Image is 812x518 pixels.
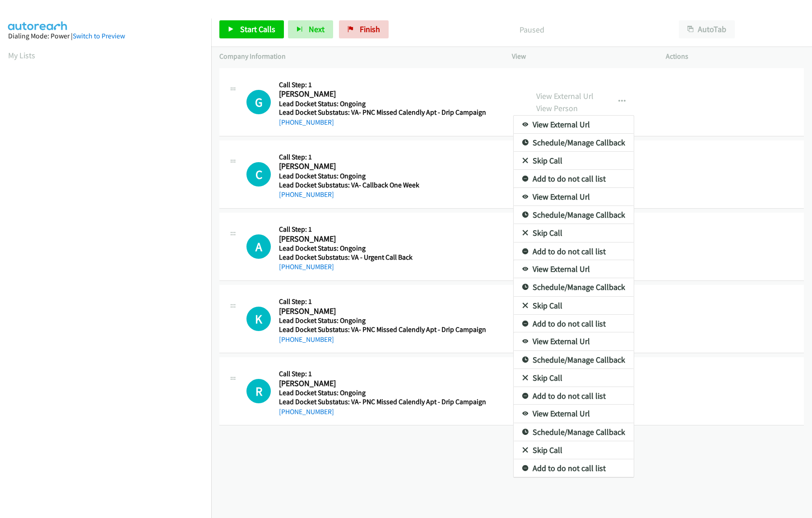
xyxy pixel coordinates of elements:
[514,332,634,350] a: View External Url
[8,70,211,499] iframe: Dialpad
[514,116,634,134] a: View External Url
[514,441,634,459] a: Skip Call
[514,152,634,170] a: Skip Call
[514,170,634,188] a: Add to do not call list
[514,459,634,477] a: Add to do not call list
[514,224,634,242] a: Skip Call
[8,31,203,42] div: Dialing Mode: Power |
[514,243,634,261] a: Add to do not call list
[514,315,634,333] a: Add to do not call list
[514,278,634,296] a: Schedule/Manage Callback
[514,188,634,206] a: View External Url
[514,369,634,387] a: Skip Call
[514,134,634,152] a: Schedule/Manage Callback
[514,260,634,278] a: View External Url
[8,50,35,61] a: My Lists
[514,387,634,405] a: Add to do not call list
[514,206,634,224] a: Schedule/Manage Callback
[514,351,634,369] a: Schedule/Manage Callback
[73,32,125,40] a: Switch to Preview
[514,405,634,423] a: View External Url
[514,423,634,441] a: Schedule/Manage Callback
[514,297,634,315] a: Skip Call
